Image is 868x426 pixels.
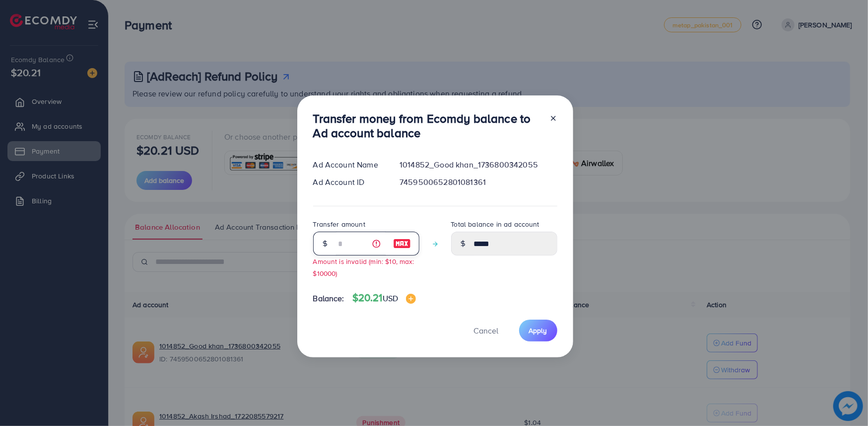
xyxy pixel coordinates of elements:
span: Balance: [313,293,344,304]
label: Transfer amount [313,219,365,229]
span: Apply [529,326,547,336]
button: Cancel [462,320,511,341]
h3: Transfer money from Ecomdy balance to Ad account balance [313,111,541,140]
span: USD [383,293,398,304]
div: 1014852_Good khan_1736800342055 [392,159,565,170]
img: image [406,294,416,304]
small: Amount is invalid (min: $10, max: $10000) [313,256,414,277]
h4: $20.21 [352,292,416,304]
span: Cancel [474,325,499,336]
div: 7459500652801081361 [392,176,565,188]
div: Ad Account ID [305,176,392,188]
label: Total balance in ad account [451,219,539,229]
div: Ad Account Name [305,159,392,170]
button: Apply [519,320,557,341]
img: image [393,238,411,250]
